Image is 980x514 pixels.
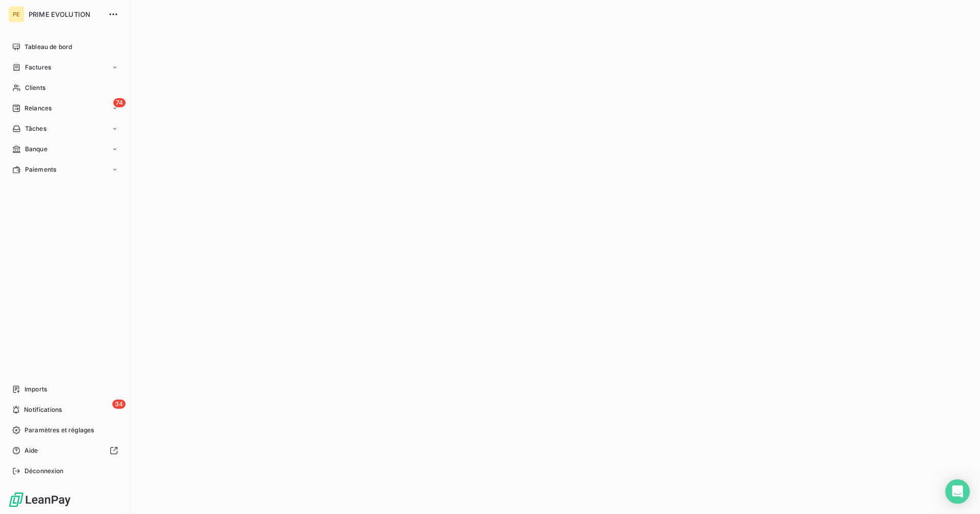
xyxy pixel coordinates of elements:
[25,165,56,174] span: Paiements
[945,479,970,504] div: Open Intercom Messenger
[29,10,102,18] span: PRIME EVOLUTION
[25,83,45,92] span: Clients
[24,446,38,455] span: Aide
[25,145,47,154] span: Banque
[24,385,47,394] span: Imports
[25,63,51,72] span: Factures
[8,6,24,22] div: PE
[24,104,52,113] span: Relances
[8,442,122,459] a: Aide
[24,42,72,52] span: Tableau de bord
[25,124,46,133] span: Tâches
[113,98,126,107] span: 74
[112,400,126,409] span: 34
[24,405,62,414] span: Notifications
[24,426,94,435] span: Paramètres et réglages
[8,492,71,508] img: Logo LeanPay
[24,466,64,476] span: Déconnexion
